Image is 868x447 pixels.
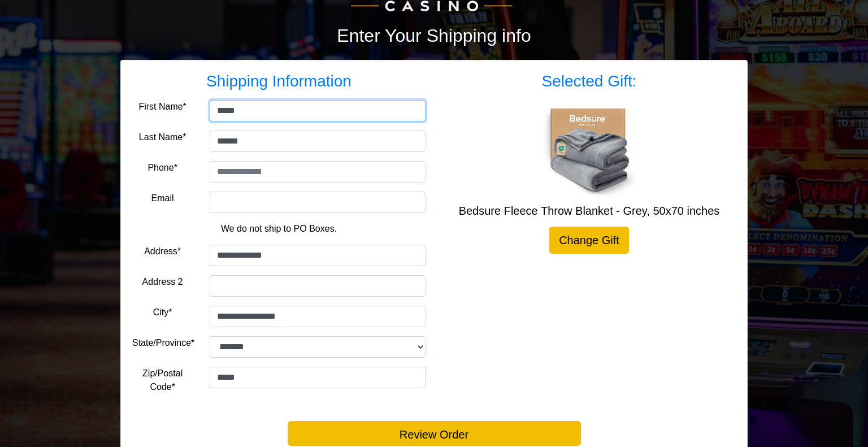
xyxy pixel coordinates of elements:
p: We do not ship to PO Boxes. [141,222,417,236]
h5: Bedsure Fleece Throw Blanket - Grey, 50x70 inches [442,204,736,218]
label: Email [151,192,174,205]
label: Zip/Postal Code* [132,367,193,394]
label: Phone* [147,161,177,175]
label: City* [153,306,172,319]
label: Last Name* [139,131,186,144]
h3: Selected Gift: [442,72,736,91]
label: Address 2 [142,275,183,289]
label: First Name* [138,100,186,114]
h3: Shipping Information [132,72,426,91]
h2: Enter Your Shipping info [120,25,748,46]
label: Address* [144,245,181,258]
a: Change Gift [549,227,629,254]
label: State/Province* [132,336,194,350]
img: Bedsure Fleece Throw Blanket - Grey, 50x70 inches [544,105,635,195]
button: Review Order [288,421,581,446]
